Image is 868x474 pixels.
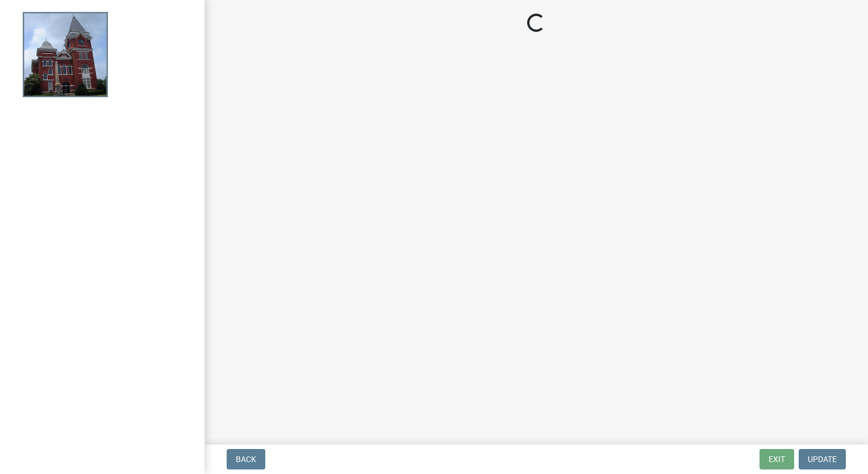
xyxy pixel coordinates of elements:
span: Update [808,455,837,464]
img: Talbot County, Georgia [23,12,108,97]
button: Exit [759,449,794,469]
button: Update [799,449,846,469]
button: Back [227,449,265,469]
span: Back [236,455,256,464]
